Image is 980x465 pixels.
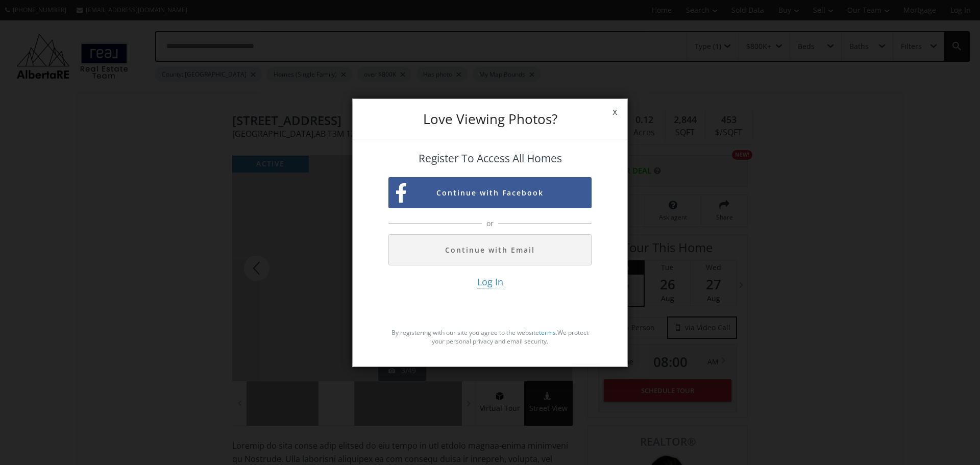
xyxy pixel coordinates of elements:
span: x [602,97,627,126]
span: Log In [477,276,503,288]
button: Continue with Facebook [388,177,592,208]
a: terms [539,328,556,337]
h3: Love Viewing Photos? [388,112,592,126]
p: By registering with our site you agree to the website . We protect your personal privacy and emai... [388,328,592,346]
img: facebook-sign-up [396,183,406,203]
h4: Register To Access All Homes [388,153,592,164]
span: or [484,218,496,229]
button: Continue with Email [388,234,592,265]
